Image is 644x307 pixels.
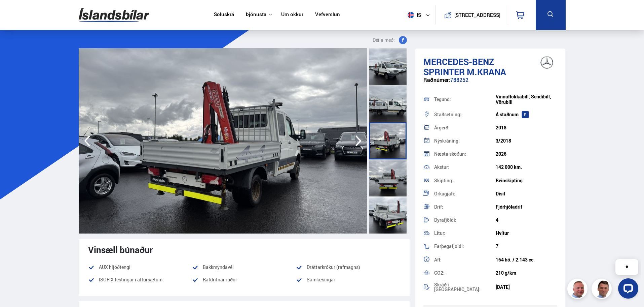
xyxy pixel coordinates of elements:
img: svg+xml;base64,PHN2ZyB4bWxucz0iaHR0cDovL3d3dy53My5vcmcvMjAwMC9zdmciIHdpZHRoPSI1MTIiIGhlaWdodD0iNT... [408,12,414,18]
li: Bakkmyndavél [192,263,296,271]
div: Afl: [434,257,496,262]
div: Drif: [434,205,496,209]
button: Þjónusta [246,11,266,18]
img: G0Ugv5HjCgRt.svg [79,4,149,26]
div: Skráð í [GEOGRAPHIC_DATA]: [434,282,496,292]
div: Orkugjafi: [434,191,496,196]
li: ISOFIX festingar í aftursætum [88,276,192,284]
div: Staðsetning: [434,112,496,117]
a: Um okkur [281,11,303,19]
button: Deila með: [370,36,410,44]
img: 3343557.jpeg [79,48,367,234]
li: AUX hljóðtengi [88,263,192,271]
button: is [405,5,435,25]
div: Fjórhjóladrif [496,204,557,210]
span: Sprinter M.KRANA [423,66,506,78]
div: Farþegafjöldi: [434,244,496,249]
div: 2018 [496,125,557,130]
div: [DATE] [496,284,557,290]
li: Samlæsingar [296,276,400,288]
button: [STREET_ADDRESS] [457,12,498,18]
div: Á staðnum [496,112,557,117]
div: 142 000 km. [496,164,557,170]
div: 7 [496,244,557,249]
div: 2026 [496,151,557,157]
div: Tegund: [434,97,496,102]
div: Dyrafjöldi: [434,218,496,222]
a: [STREET_ADDRESS] [439,5,504,25]
div: Akstur: [434,165,496,170]
span: Mercedes-Benz [423,56,494,68]
li: Dráttarkrókur (rafmagns) [296,263,400,271]
div: Litur: [434,231,496,236]
div: 4 [496,217,557,223]
span: Raðnúmer: [423,76,450,84]
div: 164 hö. / 2.143 cc. [496,257,557,263]
div: 3/2018 [496,138,557,144]
div: Skipting: [434,178,496,183]
div: Vinnuflokkabíll, Sendibíll, Vörubíll [496,94,557,105]
div: Vinsæll búnaður [88,245,400,255]
div: CO2: [434,271,496,275]
div: Árgerð: [434,125,496,130]
span: Deila með: [373,36,395,44]
div: Nýskráning: [434,139,496,143]
li: Rafdrifnar rúður [192,276,296,284]
div: 788252 [423,77,558,90]
div: Beinskipting [496,178,557,183]
a: Söluskrá [214,11,234,19]
div: Hvítur [496,231,557,236]
div: 210 g/km [496,270,557,276]
iframe: LiveChat chat widget [509,63,641,304]
a: Vefverslun [315,11,340,19]
div: Dísil [496,191,557,196]
div: Næsta skoðun: [434,152,496,156]
span: is [405,12,422,18]
img: brand logo [533,52,560,73]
